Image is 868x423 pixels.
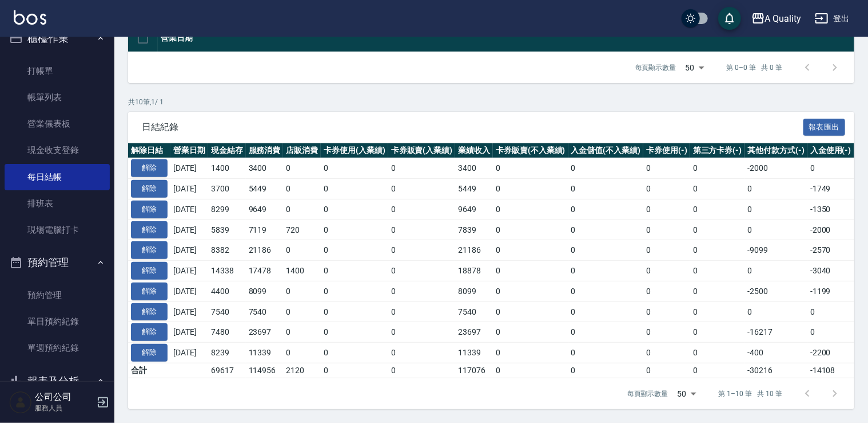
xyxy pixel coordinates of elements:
td: 0 [690,158,745,179]
td: [DATE] [170,179,208,199]
td: 2120 [283,363,321,378]
button: 解除 [131,323,168,341]
td: 8382 [208,240,246,261]
td: 23697 [455,322,493,343]
td: 0 [283,158,321,179]
td: 23697 [246,322,284,343]
td: 0 [568,240,644,261]
td: 21186 [246,240,284,261]
td: 4400 [208,281,246,301]
button: 解除 [131,262,168,280]
td: 0 [568,281,644,301]
td: 0 [744,301,807,322]
th: 解除日結 [128,143,170,158]
td: 8099 [246,281,284,301]
td: 0 [643,240,690,261]
td: 5839 [208,220,246,240]
th: 店販消費 [283,143,321,158]
td: 0 [744,261,807,281]
td: 69617 [208,363,246,378]
td: 0 [493,220,568,240]
td: [DATE] [170,220,208,240]
td: 0 [321,261,388,281]
td: 0 [493,240,568,261]
img: Person [9,391,32,414]
button: 解除 [131,344,168,362]
th: 第三方卡券(-) [690,143,745,158]
a: 排班表 [5,190,110,217]
td: 0 [744,179,807,199]
td: 0 [690,363,745,378]
p: 第 0–0 筆 共 0 筆 [727,62,782,73]
a: 帳單列表 [5,84,110,111]
div: A Quality [765,11,802,26]
td: [DATE] [170,261,208,281]
button: 解除 [131,221,168,239]
td: 0 [643,343,690,363]
td: [DATE] [170,343,208,363]
td: 7480 [208,322,246,343]
th: 卡券使用(-) [643,143,690,158]
td: -400 [744,343,807,363]
td: 18878 [455,261,493,281]
td: 11339 [455,343,493,363]
td: 0 [568,179,644,199]
td: 0 [321,240,388,261]
p: 每頁顯示數量 [627,389,668,399]
td: 0 [690,301,745,322]
td: 117076 [455,363,493,378]
span: 日結紀錄 [142,122,803,133]
td: 7540 [455,301,493,322]
td: 14338 [208,261,246,281]
td: 0 [493,179,568,199]
td: 0 [690,199,745,220]
td: 0 [643,301,690,322]
td: 0 [321,343,388,363]
td: 0 [568,363,644,378]
td: 0 [643,179,690,199]
td: 7540 [246,301,284,322]
p: 共 10 筆, 1 / 1 [128,97,854,107]
td: 1400 [208,158,246,179]
th: 其他付款方式(-) [744,143,807,158]
button: 解除 [131,159,168,177]
td: 0 [568,301,644,322]
th: 卡券使用(入業績) [321,143,388,158]
td: 3400 [455,158,493,179]
td: 0 [568,322,644,343]
td: -2570 [807,240,854,261]
td: -16217 [744,322,807,343]
td: 0 [493,199,568,220]
td: 0 [690,179,745,199]
td: 0 [493,158,568,179]
td: 0 [690,343,745,363]
td: 0 [643,158,690,179]
td: 0 [321,322,388,343]
td: 0 [493,261,568,281]
a: 現場電腦打卡 [5,217,110,243]
td: 9649 [246,199,284,220]
td: 0 [643,220,690,240]
td: 21186 [455,240,493,261]
td: 0 [643,322,690,343]
td: -9099 [744,240,807,261]
p: 服務人員 [35,403,93,413]
td: 0 [690,220,745,240]
button: A Quality [747,7,806,30]
td: 0 [690,240,745,261]
td: 0 [643,281,690,301]
td: 7839 [455,220,493,240]
div: 50 [673,378,700,409]
button: 解除 [131,241,168,259]
td: 0 [568,261,644,281]
td: 0 [690,322,745,343]
td: 0 [388,240,456,261]
td: -1749 [807,179,854,199]
td: 5449 [246,179,284,199]
td: 0 [321,220,388,240]
td: 0 [388,343,456,363]
td: 0 [388,322,456,343]
td: 0 [690,281,745,301]
td: 114956 [246,363,284,378]
td: [DATE] [170,158,208,179]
